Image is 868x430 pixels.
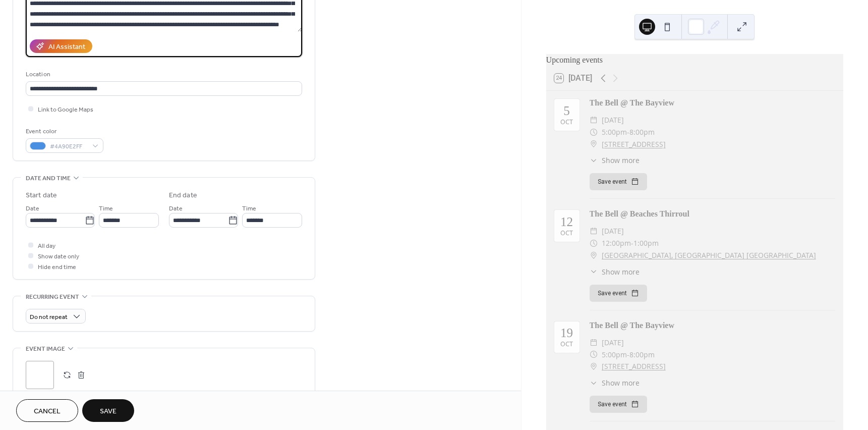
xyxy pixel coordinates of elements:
div: ​ [590,155,598,166]
div: ​ [590,138,598,150]
div: AI Assistant [48,42,85,52]
span: 8:00pm [629,126,655,138]
span: All day [38,241,55,251]
span: [DATE] [602,225,624,237]
span: #4A90E2FF [50,141,87,152]
span: Show date only [38,251,79,262]
div: ​ [590,378,598,388]
div: Oct [560,119,573,126]
div: ​ [590,225,598,237]
div: Start date [26,190,57,201]
div: 12 [560,216,573,228]
div: ​ [590,349,598,361]
a: [GEOGRAPHIC_DATA], [GEOGRAPHIC_DATA] [GEOGRAPHIC_DATA] [602,249,816,261]
a: [STREET_ADDRESS] [602,138,666,150]
button: Save event [590,285,647,302]
span: - [631,237,633,249]
div: Oct [560,230,573,237]
div: ​ [590,266,598,277]
div: ​ [590,126,598,138]
span: [DATE] [602,337,624,349]
span: Event image [26,344,65,354]
span: 5:00pm [602,126,627,138]
span: Show more [602,266,640,277]
span: 1:00pm [633,237,659,249]
button: ​Show more [590,266,640,277]
span: Cancel [34,406,61,417]
span: Time [99,203,113,214]
div: 19 [560,327,573,339]
button: Cancel [16,399,78,422]
div: ​ [590,114,598,126]
span: Date and time [26,173,71,184]
div: Location [26,69,300,80]
span: Show more [602,155,640,166]
div: Event color [26,126,101,137]
div: End date [169,190,197,201]
span: Time [242,203,256,214]
button: Save event [590,173,647,190]
span: Date [169,203,183,214]
div: ​ [590,237,598,249]
span: 5:00pm [602,349,627,361]
div: ​ [590,337,598,349]
span: Save [100,406,117,417]
button: AI Assistant [30,39,92,53]
span: - [627,349,629,361]
button: ​Show more [590,155,640,166]
div: The Bell @ Beaches Thirroul [590,208,835,220]
span: Recurring event [26,292,79,302]
span: Link to Google Maps [38,104,93,115]
span: - [627,126,629,138]
div: ​ [590,360,598,372]
div: 5 [563,104,570,117]
button: Save event [590,396,647,413]
div: The Bell @ The Bayview [590,319,835,332]
span: [DATE] [602,114,624,126]
div: ; [26,361,54,389]
a: [STREET_ADDRESS] [602,360,666,372]
span: Show more [602,378,640,388]
span: 12:00pm [602,237,631,249]
div: The Bell @ The Bayview [590,97,835,109]
div: ​ [590,249,598,261]
button: ​Show more [590,378,640,388]
span: Date [26,203,39,214]
span: Hide end time [38,262,76,273]
button: Save [82,399,134,422]
span: Do not repeat [30,311,68,323]
div: Oct [560,341,573,348]
span: 8:00pm [629,349,655,361]
div: Upcoming events [546,54,843,66]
